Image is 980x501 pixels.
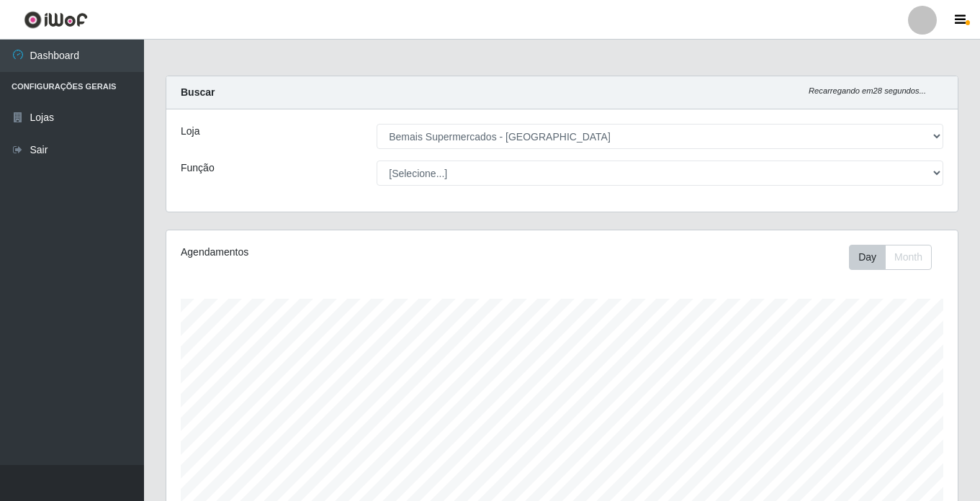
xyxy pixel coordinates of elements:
[849,245,932,270] div: First group
[885,245,932,270] button: Month
[181,124,199,139] label: Loja
[181,86,215,98] strong: Buscar
[849,245,886,270] button: Day
[24,11,88,29] img: CoreUI Logo
[181,245,486,260] div: Agendamentos
[849,245,943,270] div: Toolbar with button groups
[181,161,215,176] label: Função
[809,86,926,95] i: Recarregando em 28 segundos...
